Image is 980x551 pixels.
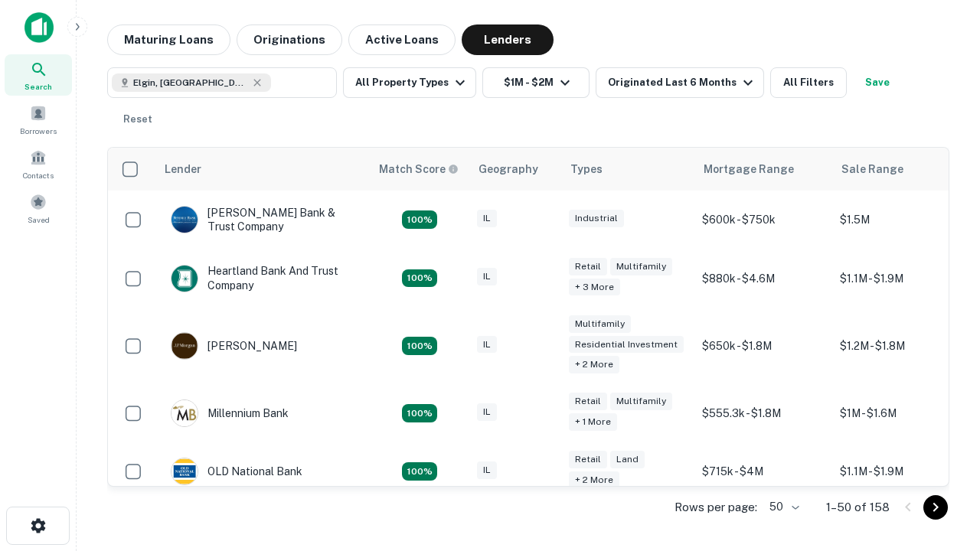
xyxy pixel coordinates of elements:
img: picture [171,207,198,233]
th: Geography [469,148,561,191]
button: Originations [237,24,342,55]
a: Saved [5,187,72,229]
td: $1.1M - $1.9M [832,442,970,500]
p: Rows per page: [675,498,757,517]
div: IL [477,268,497,285]
iframe: Chat Widget [903,429,980,502]
a: Borrowers [5,99,72,140]
div: IL [477,210,497,227]
span: Borrowers [20,125,57,137]
td: $650k - $1.8M [694,308,832,385]
div: Multifamily [610,393,672,410]
div: Matching Properties: 16, hasApolloMatch: undefined [402,404,437,422]
button: Active Loans [348,24,456,55]
div: Residential Investment [569,336,684,354]
th: Sale Range [832,148,970,191]
th: Types [561,148,694,191]
td: $1.1M - $1.9M [832,249,970,307]
div: Geography [479,160,538,178]
td: $1.5M [832,191,970,249]
div: + 1 more [569,413,617,431]
button: All Property Types [343,67,476,98]
div: + 3 more [569,279,620,296]
div: Multifamily [610,258,672,275]
div: Retail [569,258,607,275]
td: $880k - $4.6M [694,249,832,307]
div: Matching Properties: 24, hasApolloMatch: undefined [402,337,437,355]
img: picture [171,266,198,292]
div: Matching Properties: 28, hasApolloMatch: undefined [402,210,437,229]
button: Lenders [462,24,554,55]
button: All Filters [770,67,847,98]
button: $1M - $2M [482,67,590,98]
td: $715k - $4M [694,442,832,500]
th: Mortgage Range [694,148,832,191]
div: + 2 more [569,471,619,489]
td: $555.3k - $1.8M [694,384,832,442]
button: Maturing Loans [107,24,230,55]
div: Land [610,451,645,468]
div: Types [570,160,603,178]
button: Go to next page [923,495,948,520]
img: picture [171,458,198,484]
div: Retail [569,451,607,468]
span: Search [24,80,52,93]
td: $1.2M - $1.8M [832,308,970,385]
th: Lender [155,148,370,191]
div: Matching Properties: 22, hasApolloMatch: undefined [402,462,437,481]
div: IL [477,403,497,421]
div: IL [477,461,497,479]
span: Contacts [23,169,54,181]
img: picture [171,333,198,359]
div: Lender [165,160,201,178]
span: Saved [28,214,50,226]
div: [PERSON_NAME] Bank & Trust Company [171,206,354,233]
div: Matching Properties: 20, hasApolloMatch: undefined [402,269,437,288]
div: Originated Last 6 Months [608,73,757,92]
img: capitalize-icon.png [24,12,54,43]
div: Heartland Bank And Trust Company [171,264,354,292]
img: picture [171,400,198,426]
button: Reset [113,104,162,135]
button: Originated Last 6 Months [596,67,764,98]
div: [PERSON_NAME] [171,332,297,360]
th: Capitalize uses an advanced AI algorithm to match your search with the best lender. The match sco... [370,148,469,191]
div: Multifamily [569,315,631,333]
div: 50 [763,496,802,518]
div: + 2 more [569,356,619,373]
h6: Match Score [379,161,456,178]
div: Capitalize uses an advanced AI algorithm to match your search with the best lender. The match sco... [379,161,459,178]
button: Save your search to get updates of matches that match your search criteria. [853,67,902,98]
div: Sale Range [841,160,903,178]
span: Elgin, [GEOGRAPHIC_DATA], [GEOGRAPHIC_DATA] [133,76,248,90]
a: Contacts [5,143,72,184]
div: OLD National Bank [171,458,302,485]
a: Search [5,54,72,96]
p: 1–50 of 158 [826,498,890,517]
div: Mortgage Range [704,160,794,178]
div: Retail [569,393,607,410]
td: $1M - $1.6M [832,384,970,442]
div: Industrial [569,210,624,227]
div: IL [477,336,497,354]
div: Millennium Bank [171,399,289,427]
td: $600k - $750k [694,191,832,249]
